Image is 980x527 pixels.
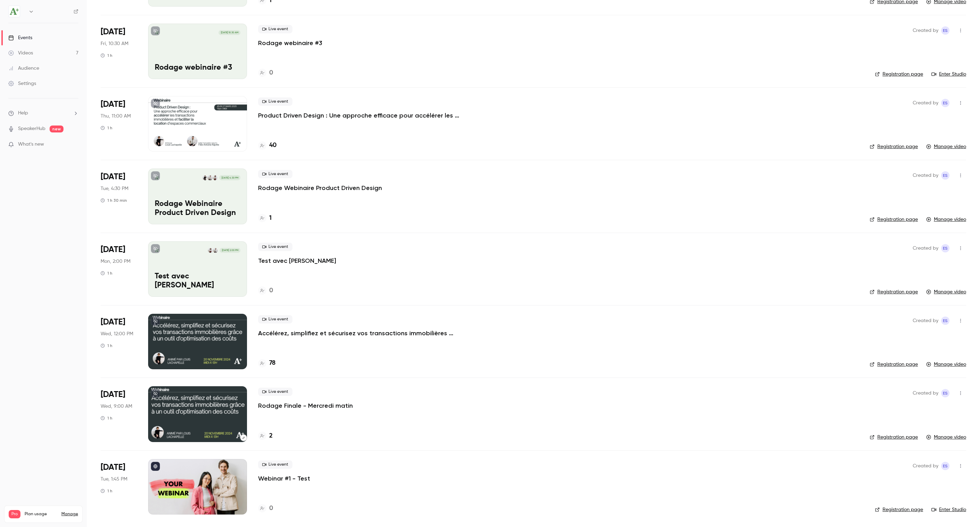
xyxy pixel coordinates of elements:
[269,214,272,223] h4: 1
[943,244,948,252] span: ES
[913,317,938,325] span: Created by
[941,99,949,107] span: Emmanuelle Sera
[8,50,33,57] div: Videos
[101,330,133,337] span: Wed, 12:00 PM
[926,434,966,441] a: Manage video
[101,113,131,120] span: Thu, 11:00 AM
[258,257,336,265] p: Test avec [PERSON_NAME]
[258,431,273,441] a: 2
[258,184,382,192] p: Rodage Webinaire Product Driven Design
[258,504,273,513] a: 0
[101,185,128,192] span: Tue, 4:30 PM
[101,26,125,37] span: [DATE]
[213,248,218,253] img: Felix-Antoine Rajotte
[913,462,938,470] span: Created by
[941,171,949,180] span: Emmanuelle Sera
[258,68,273,78] a: 0
[101,317,125,328] span: [DATE]
[101,343,112,348] div: 1 h
[269,431,273,441] h4: 2
[101,386,137,442] div: Nov 20 Wed, 9:00 AM (America/Toronto)
[941,317,949,325] span: Emmanuelle Sera
[101,96,137,152] div: Mar 27 Thu, 11:00 AM (America/Toronto)
[258,358,275,368] a: 78
[101,270,112,276] div: 1 h
[155,200,240,218] p: Rodage Webinaire Product Driven Design
[207,175,212,180] img: Felix-Antoine Rajotte
[219,175,240,180] span: [DATE] 4:30 PM
[926,143,966,150] a: Manage video
[258,401,353,410] a: Rodage Finale - Mercredi matin
[155,63,240,72] p: Rodage webinaire #3
[943,171,948,180] span: ES
[18,141,44,148] span: What's new
[9,510,20,518] span: Pro
[18,110,28,117] span: Help
[258,315,292,323] span: Live event
[101,314,137,369] div: Nov 20 Wed, 12:00 PM (America/Toronto)
[913,389,938,397] span: Created by
[258,460,292,469] span: Live event
[101,244,125,255] span: [DATE]
[18,125,45,132] a: SpeakerHub
[943,26,948,35] span: ES
[213,175,218,180] img: Emmanuelle Sera
[269,141,276,150] h4: 40
[913,26,938,35] span: Created by
[943,462,948,470] span: ES
[8,34,32,41] div: Events
[258,243,292,251] span: Live event
[913,171,938,180] span: Created by
[258,111,466,120] a: Product Driven Design : Une approche efficace pour accélérer les transactions immobilières et fac...
[101,415,112,421] div: 1 h
[101,40,128,47] span: Fri, 10:30 AM
[941,26,949,35] span: Emmanuelle Sera
[101,459,137,515] div: Oct 1 Tue, 1:45 PM (America/Toronto)
[258,25,292,33] span: Live event
[258,286,273,295] a: 0
[101,99,125,110] span: [DATE]
[875,506,923,513] a: Registration page
[148,24,247,79] a: Rodage webinaire #3[DATE] 10:30 AMRodage webinaire #3
[101,125,112,131] div: 1 h
[941,389,949,397] span: Emmanuelle Sera
[269,68,273,78] h4: 0
[926,361,966,368] a: Manage video
[941,462,949,470] span: Emmanuelle Sera
[913,244,938,252] span: Created by
[50,126,63,132] span: new
[219,30,240,35] span: [DATE] 10:30 AM
[258,97,292,106] span: Live event
[258,170,292,178] span: Live event
[926,288,966,295] a: Manage video
[101,476,127,483] span: Tue, 1:45 PM
[943,317,948,325] span: ES
[101,198,127,203] div: 1 h 30 min
[258,39,322,47] a: Rodage webinaire #3
[101,24,137,79] div: Sep 12 Fri, 10:30 AM (America/Toronto)
[269,286,273,295] h4: 0
[258,474,310,483] a: Webinar #1 - Test
[101,462,125,473] span: [DATE]
[943,99,948,107] span: ES
[269,358,275,368] h4: 78
[931,71,966,78] a: Enter Studio
[101,53,112,58] div: 1 h
[148,169,247,224] a: Rodage Webinaire Product Driven DesignEmmanuelle SeraFelix-Antoine RajotteLouis Lachapelle[DATE] ...
[875,71,923,78] a: Registration page
[101,171,125,182] span: [DATE]
[870,288,918,295] a: Registration page
[203,175,207,180] img: Louis Lachapelle
[101,169,137,224] div: Mar 25 Tue, 4:30 PM (America/Toronto)
[870,143,918,150] a: Registration page
[258,388,292,396] span: Live event
[101,403,132,410] span: Wed, 9:00 AM
[258,329,466,337] a: Accélérez, simplifiez et sécurisez vos transactions immobilières grâce à un outil d'optimisation ...
[101,488,112,494] div: 1 h
[8,110,78,117] li: help-dropdown-opener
